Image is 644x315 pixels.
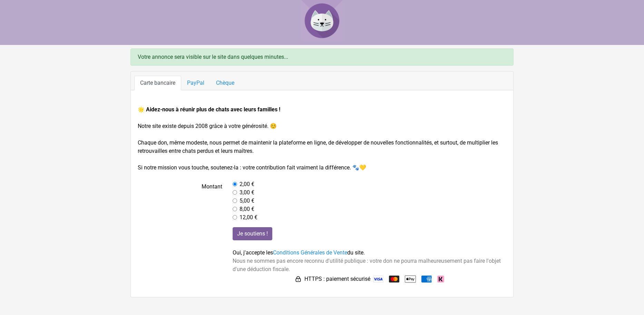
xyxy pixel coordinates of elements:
[304,275,370,283] span: HTTPS : paiement sécurisé
[233,258,501,272] span: Nous ne sommes pas encore reconnu d'utilité publique : votre don ne pourra malheureusement pas fa...
[133,180,227,222] label: Montant
[240,205,254,213] label: 8,00 €
[240,180,254,188] label: 2,00 €
[181,76,210,90] a: PayPal
[437,276,444,282] img: Klarna
[134,76,181,90] a: Carte bancaire
[138,105,506,285] form: Notre site existe depuis 2008 grâce à votre générosité. ☺️ Chaque don, même modeste, nous permet ...
[389,276,399,282] img: Mastercard
[138,106,280,113] strong: 🌟 Aidez-nous à réunir plus de chats avec leurs familles !
[295,276,302,282] img: HTTPS : paiement sécurisé
[210,76,240,90] a: Chèque
[130,48,514,66] div: Votre annonce sera visible sur le site dans quelques minutes...
[233,249,365,256] span: Oui, j'accepte les du site.
[233,227,272,240] input: Je soutiens !
[373,276,383,282] img: Visa
[273,249,347,256] a: Conditions Générales de Vente
[240,188,254,197] label: 3,00 €
[240,213,257,222] label: 12,00 €
[405,274,416,285] img: Apple Pay
[421,276,432,282] img: American Express
[240,197,254,205] label: 5,00 €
